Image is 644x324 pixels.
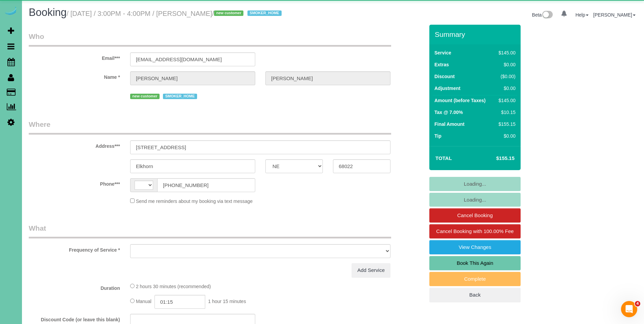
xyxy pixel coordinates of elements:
[136,199,253,204] span: Send me reminders about my booking via text message
[29,119,391,135] legend: Where
[496,61,516,68] div: $0.00
[434,121,464,128] label: Final Amount
[593,12,636,18] a: [PERSON_NAME]
[429,256,521,270] a: Book This Again
[429,240,521,254] a: View Changes
[434,61,449,68] label: Extras
[24,244,125,253] label: Frequency of Service *
[434,85,460,92] label: Adjustment
[434,73,455,80] label: Discount
[635,301,640,306] span: 4
[29,223,391,238] legend: What
[532,12,553,18] a: Beta
[496,121,516,128] div: $155.15
[435,30,517,38] h3: Summary
[434,97,485,104] label: Amount (before Taxes)
[621,301,637,317] iframe: Intercom live chat
[429,224,521,238] a: Cancel Booking with 100.00% Fee
[24,282,125,292] label: Duration
[247,10,282,16] span: SMOKER_HOME
[496,85,516,92] div: $0.00
[434,49,451,56] label: Service
[67,10,284,17] small: / [DATE] / 3:00PM - 4:00PM / [PERSON_NAME]
[29,6,67,18] span: Booking
[163,94,197,99] span: SMOKER_HOME
[24,314,125,323] label: Discount Code (or leave this blank)
[429,208,521,223] a: Cancel Booking
[496,49,516,56] div: $145.00
[212,10,284,17] span: /
[4,7,18,16] img: Automaid Logo
[496,109,516,116] div: $10.15
[214,10,243,16] span: new customer
[24,71,125,80] label: Name *
[434,133,442,139] label: Tip
[496,97,516,104] div: $145.00
[136,299,151,304] span: Manual
[496,73,516,80] div: ($0.00)
[496,133,516,139] div: $0.00
[542,11,553,20] img: New interface
[429,288,521,302] a: Back
[434,109,463,116] label: Tax @ 7.00%
[435,155,452,161] strong: Total
[352,263,390,277] a: Add Service
[29,31,391,47] legend: Who
[436,228,514,234] span: Cancel Booking with 100.00% Fee
[130,94,160,99] span: new customer
[136,284,211,289] span: 2 hours 30 minutes (recommended)
[208,299,246,304] span: 1 hour 15 minutes
[575,12,589,18] a: Help
[476,156,515,161] h4: $155.15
